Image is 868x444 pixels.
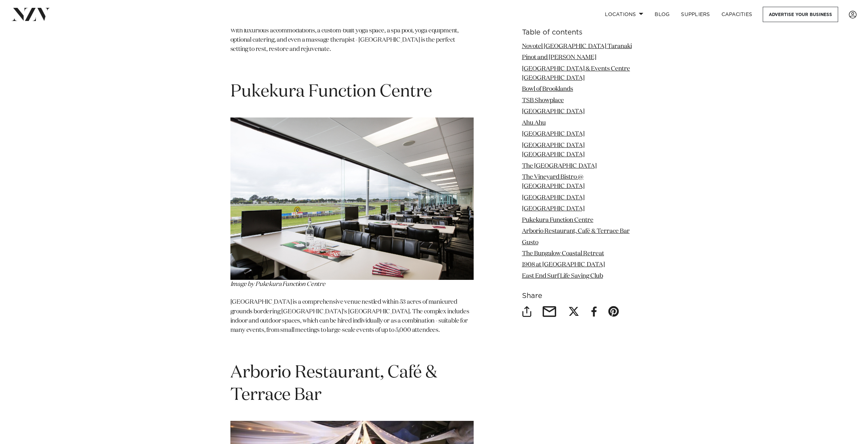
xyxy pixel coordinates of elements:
[522,142,585,158] a: [GEOGRAPHIC_DATA] [GEOGRAPHIC_DATA]
[522,120,546,126] a: Ahu Ahu
[522,251,604,257] a: The Bungalow Coastal Retreat
[649,7,675,22] a: BLOG
[522,195,585,201] a: [GEOGRAPHIC_DATA]
[522,109,585,115] a: [GEOGRAPHIC_DATA]
[599,7,649,22] a: Locations
[716,7,758,22] a: Capacities
[522,240,538,246] a: Gusto
[522,87,573,93] a: Bowl of Brooklands
[522,29,638,36] h6: Table of contents
[522,163,597,169] a: The [GEOGRAPHIC_DATA]
[522,54,596,61] a: Pinot and [PERSON_NAME]
[522,174,585,189] a: The Vineyard Bistro @ [GEOGRAPHIC_DATA]
[522,293,638,300] h6: Share
[522,66,630,81] a: [GEOGRAPHIC_DATA] & Events Centre [GEOGRAPHIC_DATA]
[230,83,432,100] span: Pukekura Function Centre
[230,281,325,287] span: Image by Pukekura Function Centre
[522,206,585,212] a: [GEOGRAPHIC_DATA]
[522,98,564,104] a: TSB Showplace
[522,273,603,279] a: East End Surf Life Saving Club
[522,217,593,223] a: Pukekura Function Centre
[675,7,715,22] a: SUPPLIERS
[522,262,605,268] a: 1908 at [GEOGRAPHIC_DATA]
[522,228,630,234] a: Arborio Restaurant, Café & Terrace Bar
[230,298,474,335] p: [GEOGRAPHIC_DATA] is a comprehensive venue nestled within 53 acres of manicured grounds bordering...
[522,131,585,137] a: [GEOGRAPHIC_DATA]
[230,17,474,54] p: [GEOGRAPHIC_DATA] provides beautifully designed spaces for retreats and workshops. With luxurious...
[522,43,632,49] a: Novotel [GEOGRAPHIC_DATA] Taranaki
[11,8,50,21] img: nzv-logo.png
[230,364,437,404] span: Arborio Restaurant, Café & Terrace Bar
[763,7,838,22] a: Advertise your business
